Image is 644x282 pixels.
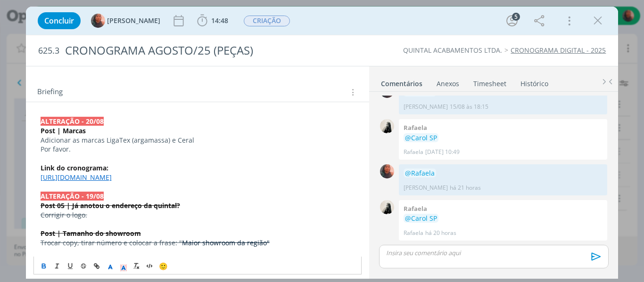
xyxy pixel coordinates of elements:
[512,13,520,21] div: 5
[404,123,427,132] b: Rafaela
[404,229,423,237] p: Rafaela
[117,260,130,272] span: Cor de Fundo
[38,12,81,29] button: Concluir
[405,214,437,223] span: @Carol SP
[41,210,87,219] s: Corrigir o logo.
[404,103,448,111] p: [PERSON_NAME]
[437,79,459,89] div: Anexos
[37,86,63,98] span: Briefing
[41,201,180,210] s: Post 05 | Já anotou o endereço da quintal?
[405,133,437,142] span: @Carol SP
[450,184,481,192] span: há 21 horas
[450,103,488,111] span: 15/08 às 18:15
[41,117,104,126] strong: ALTERAÇÃO - 20/08
[380,200,394,214] img: R
[41,145,355,154] p: Por favor.
[425,148,460,156] span: [DATE] 10:49
[520,75,549,89] a: Histórico
[404,148,423,156] p: Rafaela
[41,136,355,145] p: Adicionar as marcas LigaTex (argamassa) e Ceral
[41,229,141,238] s: Post | Tamanho do showroom
[425,229,456,237] span: há 20 horas
[61,39,365,62] div: CRONOGRAMA AGOSTO/25 (PEÇAS)
[195,13,231,28] button: 14:48
[211,16,228,25] span: 14:48
[405,169,435,177] span: @Rafaela
[38,46,59,56] span: 625.3
[44,17,74,24] span: Concluir
[41,163,108,172] strong: Link do cronograma:
[26,7,619,279] div: dialog
[511,46,606,55] a: CRONOGRAMA DIGITAL - 2025
[380,75,423,89] a: Comentários
[107,17,160,24] span: [PERSON_NAME]
[41,192,104,201] strong: ALTERAÇÃO - 19/08
[182,238,270,247] s: Maior showroom da região"
[404,204,427,213] b: Rafaela
[91,14,160,28] button: C[PERSON_NAME]
[91,14,105,28] img: C
[243,15,290,27] button: CRIAÇÃO
[159,261,168,271] span: 🙂
[244,16,290,26] span: CRIAÇÃO
[404,184,448,192] p: [PERSON_NAME]
[380,164,394,178] img: C
[473,75,507,89] a: Timesheet
[504,13,520,28] button: 5
[41,126,86,135] strong: Post | Marcas
[403,46,502,55] a: QUINTAL ACABAMENTOS LTDA.
[41,173,112,182] a: [URL][DOMAIN_NAME]
[380,119,394,133] img: R
[41,238,182,247] s: Trocar copy, tirar número e colocar a frase: "
[104,260,117,272] span: Cor do Texto
[157,260,170,272] button: 🙂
